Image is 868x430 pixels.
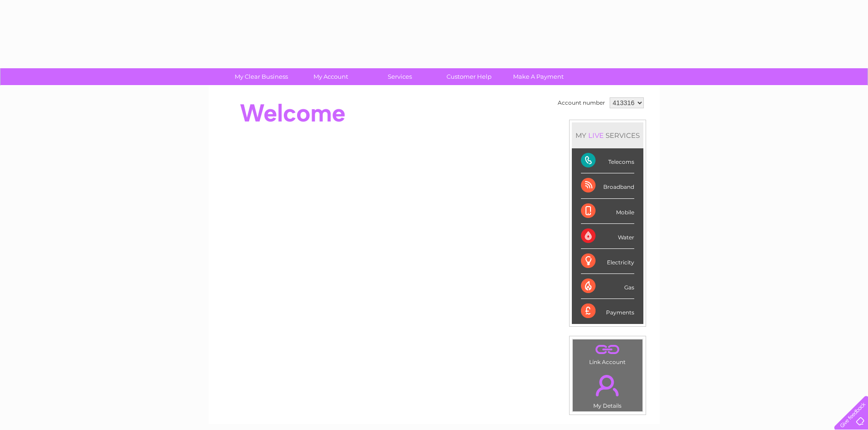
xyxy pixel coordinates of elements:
[586,131,606,140] div: LIVE
[575,342,640,358] a: .
[581,224,634,249] div: Water
[431,68,507,85] a: Customer Help
[501,68,576,85] a: Make A Payment
[581,249,634,274] div: Electricity
[572,339,643,368] td: Link Account
[572,367,643,412] td: My Details
[224,68,299,85] a: My Clear Business
[581,199,634,224] div: Mobile
[555,95,607,111] td: Account number
[572,122,643,148] div: MY SERVICES
[293,68,368,85] a: My Account
[362,68,437,85] a: Services
[581,173,634,198] div: Broadband
[581,274,634,299] div: Gas
[581,299,634,324] div: Payments
[575,369,640,401] a: .
[581,148,634,173] div: Telecoms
